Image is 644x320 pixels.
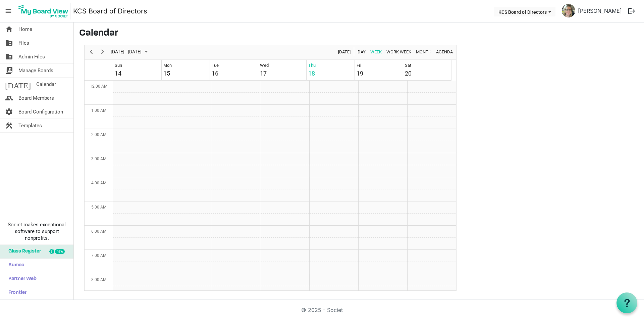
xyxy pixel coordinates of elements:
[337,48,352,56] button: Today
[357,62,361,69] div: Fri
[110,48,151,56] button: September 2025
[97,45,108,59] div: next period
[5,50,13,63] span: folder_shared
[91,205,106,210] span: 5:00 AM
[405,69,412,78] div: 20
[5,259,24,272] span: Sumac
[108,45,152,59] div: September 14 - 20, 2025
[385,48,413,56] button: Work Week
[415,48,432,56] span: Month
[5,105,13,119] span: settings
[562,4,575,17] img: Hh7k5mmDIpqOGLPaJpI44K6sLj7PEd2haQyQ_kEn3Nv_4lU3kCoxkUlArsVuURaGZOBNaMZtGBN_Ck85F7L1bw_thumb.png
[36,78,56,91] span: Calendar
[386,48,412,56] span: Work Week
[435,48,453,56] span: Agenda
[370,48,382,56] span: Week
[18,91,54,105] span: Board Members
[91,277,106,282] span: 8:00 AM
[5,119,13,132] span: construction
[5,91,13,105] span: people
[73,4,147,18] a: KCS Board of Directors
[2,5,15,17] span: menu
[91,181,106,185] span: 4:00 AM
[212,69,218,78] div: 16
[86,45,97,59] div: previous period
[369,48,383,56] button: Week
[308,69,315,78] div: 18
[18,64,53,77] span: Manage Boards
[5,286,26,300] span: Frontier
[5,36,13,50] span: folder_shared
[163,62,172,69] div: Mon
[405,62,411,69] div: Sat
[301,307,343,313] a: © 2025 - Societ
[18,22,32,36] span: Home
[91,253,106,258] span: 7:00 AM
[55,249,65,254] div: new
[308,62,316,69] div: Thu
[415,48,433,56] button: Month
[5,22,13,36] span: home
[5,272,37,286] span: Partner Web
[84,45,457,291] div: Week of September 18, 2025
[163,69,170,78] div: 15
[260,62,269,69] div: Wed
[18,105,63,119] span: Board Configuration
[18,36,29,50] span: Files
[16,3,70,19] img: My Board View Logo
[3,221,70,241] span: Societ makes exceptional software to support nonprofits.
[91,156,106,161] span: 3:00 AM
[575,4,625,17] a: [PERSON_NAME]
[18,119,42,132] span: Templates
[5,245,41,258] span: Glass Register
[87,48,96,56] button: Previous
[110,48,142,56] span: [DATE] - [DATE]
[16,3,73,19] a: My Board View Logo
[260,69,267,78] div: 17
[90,84,107,89] span: 12:00 AM
[5,78,31,91] span: [DATE]
[212,62,219,69] div: Tue
[115,69,121,78] div: 14
[625,4,639,18] button: logout
[79,28,639,39] h3: Calendar
[357,69,363,78] div: 19
[91,108,106,113] span: 1:00 AM
[357,48,367,56] button: Day
[435,48,454,56] button: Agenda
[494,7,555,16] button: KCS Board of Directors dropdownbutton
[98,48,107,56] button: Next
[357,48,366,56] span: Day
[5,64,13,77] span: switch_account
[337,48,351,56] span: [DATE]
[115,62,122,69] div: Sun
[91,229,106,234] span: 6:00 AM
[91,132,106,137] span: 2:00 AM
[18,50,45,63] span: Admin Files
